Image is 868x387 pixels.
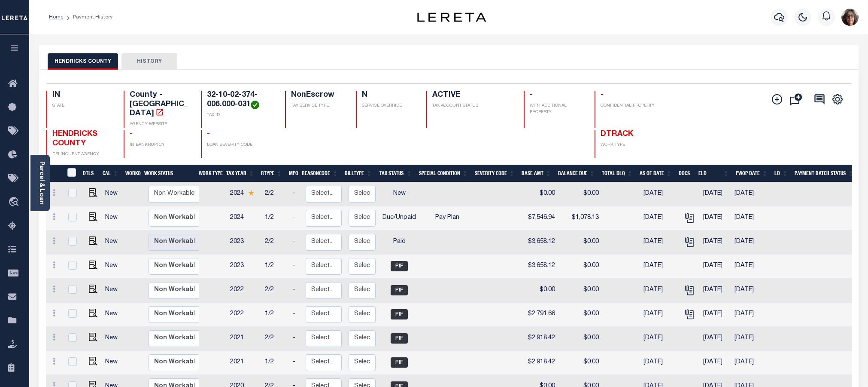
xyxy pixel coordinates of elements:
td: 2023 [227,255,261,279]
th: CAL: activate to sort column ascending [99,165,122,182]
td: $2,918.42 [522,351,558,375]
span: - [601,91,604,99]
th: &nbsp; [62,165,80,182]
td: 2023 [227,230,261,255]
td: 2/2 [261,327,289,351]
td: New [102,255,125,279]
td: $1,078.13 [558,206,602,230]
td: New [102,351,125,375]
td: $2,791.66 [522,303,558,327]
li: Payment History [64,13,112,21]
td: [DATE] [640,182,679,206]
span: - [530,91,533,99]
td: 2022 [227,303,261,327]
h4: ACTIVE [432,91,513,100]
td: - [289,279,302,303]
td: [DATE] [731,351,770,375]
td: New [102,303,125,327]
p: STATE [52,103,113,109]
span: - [130,130,133,138]
span: - [207,130,210,138]
td: - [289,303,302,327]
td: New [102,327,125,351]
span: PIF [391,261,408,271]
p: TAX ID [207,112,275,119]
p: DELINQUENT AGENCY [52,151,113,158]
p: WORK TYPE [601,142,662,148]
td: 2/2 [261,182,289,206]
td: [DATE] [731,255,770,279]
p: IN BANKRUPTCY [130,142,191,148]
td: [DATE] [640,230,679,255]
td: [DATE] [700,255,731,279]
th: Total DLQ: activate to sort column ascending [598,165,636,182]
td: 2021 [227,327,261,351]
p: LOAN SEVERITY CODE [207,142,275,148]
td: - [289,182,302,206]
td: $0.00 [558,230,602,255]
td: [DATE] [640,303,679,327]
p: SERVICE OVERRIDE [362,103,416,109]
td: [DATE] [640,327,679,351]
td: $0.00 [522,182,558,206]
th: ELD: activate to sort column ascending [695,165,732,182]
p: TAX SERVICE TYPE [291,103,346,109]
th: Tax Status: activate to sort column ascending [375,165,416,182]
th: WorkQ [122,165,141,182]
td: [DATE] [640,279,679,303]
h4: N [362,91,416,100]
th: Work Type [195,165,223,182]
td: [DATE] [700,206,731,230]
td: $7,546.94 [522,206,558,230]
td: - [289,206,302,230]
td: 2021 [227,351,261,375]
td: - [289,327,302,351]
td: $0.00 [522,279,558,303]
td: $0.00 [558,327,602,351]
span: Pay Plan [435,215,459,221]
td: Paid [379,230,419,255]
td: [DATE] [731,230,770,255]
th: Payment Batch Status: activate to sort column ascending [791,165,857,182]
td: 2/2 [261,230,289,255]
td: [DATE] [700,230,731,255]
p: WITH ADDITIONAL PROPERTY [530,103,584,116]
td: - [289,230,302,255]
td: Due/Unpaid [379,206,419,230]
th: As of Date: activate to sort column ascending [636,165,675,182]
td: $0.00 [558,351,602,375]
td: New [102,182,125,206]
a: Home [49,15,64,20]
p: CONFIDENTIAL PROPERTY [601,103,662,109]
td: New [102,230,125,255]
td: $3,658.12 [522,255,558,279]
td: [DATE] [640,206,679,230]
th: &nbsp;&nbsp;&nbsp;&nbsp;&nbsp;&nbsp;&nbsp;&nbsp;&nbsp;&nbsp; [46,165,62,182]
td: 1/2 [261,255,289,279]
td: $0.00 [558,303,602,327]
th: ReasonCode: activate to sort column ascending [298,165,341,182]
p: AGENCY WEBSITE [130,121,191,128]
td: $2,918.42 [522,327,558,351]
h4: 32-10-02-374-006.000-031 [207,91,275,109]
td: 2/2 [261,279,289,303]
p: TAX ACCOUNT STATUS [432,103,513,109]
td: 2024 [227,206,261,230]
td: [DATE] [731,303,770,327]
td: 2022 [227,279,261,303]
span: PIF [391,357,408,368]
td: 2024 [227,182,261,206]
td: $0.00 [558,255,602,279]
td: New [102,279,125,303]
td: [DATE] [700,182,731,206]
td: [DATE] [731,182,770,206]
th: DTLS [79,165,99,182]
span: PIF [391,333,408,344]
td: [DATE] [700,327,731,351]
span: PIF [391,285,408,295]
span: PIF [391,309,408,319]
td: [DATE] [731,327,770,351]
td: [DATE] [731,279,770,303]
td: - [289,351,302,375]
td: [DATE] [640,255,679,279]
